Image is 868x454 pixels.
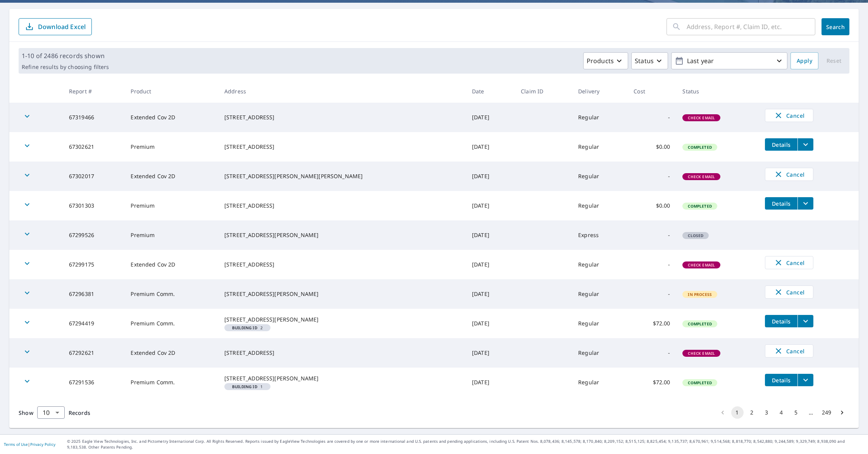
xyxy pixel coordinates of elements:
[683,144,716,150] span: Completed
[761,406,773,419] button: Go to page 3
[224,202,460,210] div: [STREET_ADDRESS]
[797,315,813,327] button: filesDropdownBtn-67294419
[466,132,515,162] td: [DATE]
[836,406,848,419] button: Go to next page
[67,439,864,450] p: © 2025 Eagle View Technologies, Inc. and Pictometry International Corp. All Rights Reserved. Repo...
[232,326,257,330] em: Building ID
[683,174,720,179] span: Check Email
[572,220,627,250] td: Express
[63,80,125,103] th: Report #
[773,170,805,179] span: Cancel
[224,349,460,357] div: [STREET_ADDRESS]
[775,406,788,419] button: Go to page 4
[627,309,676,338] td: $72.00
[770,377,793,384] span: Details
[63,338,125,368] td: 67292621
[631,52,668,69] button: Status
[124,132,218,162] td: Premium
[583,52,628,69] button: Products
[124,220,218,250] td: Premium
[828,23,843,31] span: Search
[19,409,33,416] span: Show
[38,22,86,31] p: Download Excel
[466,103,515,132] td: [DATE]
[227,326,267,330] span: 2
[63,279,125,309] td: 67296381
[765,285,813,299] button: Cancel
[515,80,572,103] th: Claim ID
[124,162,218,191] td: Extended Cov 2D
[37,402,65,423] div: 10
[572,279,627,309] td: Regular
[4,442,28,447] a: Terms of Use
[227,385,267,389] span: 1
[683,233,708,238] span: Closed
[37,406,65,419] div: Show 10 records
[19,18,92,35] button: Download Excel
[572,191,627,220] td: Regular
[466,309,515,338] td: [DATE]
[124,368,218,397] td: Premium Comm.
[466,80,515,103] th: Date
[30,442,55,447] a: Privacy Policy
[773,111,805,120] span: Cancel
[797,197,813,210] button: filesDropdownBtn-67301303
[627,103,676,132] td: -
[63,132,125,162] td: 67302621
[4,442,55,447] p: |
[224,375,460,382] div: [STREET_ADDRESS][PERSON_NAME]
[683,351,720,356] span: Check Email
[684,54,775,68] p: Last year
[627,80,676,103] th: Cost
[224,316,460,323] div: [STREET_ADDRESS][PERSON_NAME]
[63,220,125,250] td: 67299526
[820,406,834,419] button: Go to page 249
[773,287,805,297] span: Cancel
[773,258,805,267] span: Cancel
[63,191,125,220] td: 67301303
[218,80,466,103] th: Address
[765,138,797,151] button: detailsBtn-67302621
[572,338,627,368] td: Regular
[63,250,125,279] td: 67299175
[232,385,257,389] em: Building ID
[797,374,813,386] button: filesDropdownBtn-67291536
[224,261,460,268] div: [STREET_ADDRESS]
[731,406,744,419] button: page 1
[627,279,676,309] td: -
[797,138,813,151] button: filesDropdownBtn-67302621
[770,200,793,207] span: Details
[765,374,797,386] button: detailsBtn-67291536
[627,162,676,191] td: -
[124,338,218,368] td: Extended Cov 2D
[63,368,125,397] td: 67291536
[790,52,818,69] button: Apply
[805,409,817,416] div: …
[572,368,627,397] td: Regular
[224,143,460,151] div: [STREET_ADDRESS]
[466,191,515,220] td: [DATE]
[765,197,797,210] button: detailsBtn-67301303
[671,52,787,69] button: Last year
[224,172,460,180] div: [STREET_ADDRESS][PERSON_NAME][PERSON_NAME]
[746,406,758,419] button: Go to page 2
[466,220,515,250] td: [DATE]
[627,338,676,368] td: -
[466,250,515,279] td: [DATE]
[466,162,515,191] td: [DATE]
[627,220,676,250] td: -
[770,141,793,148] span: Details
[22,64,109,71] p: Refine results by choosing filters
[124,80,218,103] th: Product
[773,346,805,356] span: Cancel
[683,321,716,327] span: Completed
[63,309,125,338] td: 67294419
[572,103,627,132] td: Regular
[687,16,815,38] input: Address, Report #, Claim ID, etc.
[466,338,515,368] td: [DATE]
[124,103,218,132] td: Extended Cov 2D
[572,309,627,338] td: Regular
[572,132,627,162] td: Regular
[224,290,460,298] div: [STREET_ADDRESS][PERSON_NAME]
[683,380,716,385] span: Completed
